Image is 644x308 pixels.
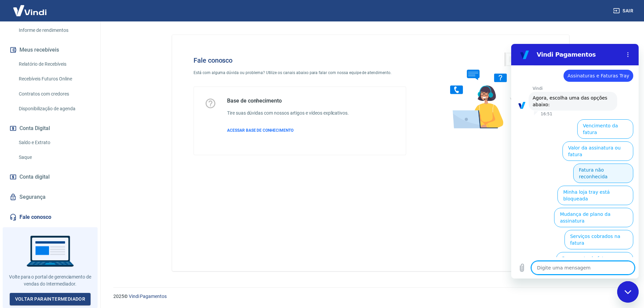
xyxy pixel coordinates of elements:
a: Disponibilização de agenda [16,102,92,116]
a: Segurança [8,190,92,204]
span: ACESSAR BASE DE CONHECIMENTO [227,128,293,133]
a: Relatório de Recebíveis [16,57,92,71]
img: Fale conosco [437,46,539,135]
p: Está com alguma dúvida ou problema? Utilize os canais abaixo para falar com nossa equipe de atend... [194,70,406,76]
a: Voltar paraIntermediador [10,293,91,305]
iframe: Botão para abrir a janela de mensagens, conversa em andamento [617,281,639,303]
a: Vindi Pagamentos [129,294,167,299]
a: Saque [16,150,92,164]
p: 2025 © [113,293,628,300]
button: Conta Digital [8,121,92,136]
a: Saldo e Extrato [16,136,92,149]
a: Recebíveis Futuros Online [16,72,92,86]
a: Contratos com credores [16,87,92,101]
a: Fale conosco [8,210,92,225]
button: Sair [612,5,636,17]
h5: Base de conhecimento [227,98,349,104]
img: Vindi [8,0,52,21]
h4: Fale conosco [194,56,406,64]
a: Conta digital [8,170,92,184]
a: ACESSAR BASE DE CONHECIMENTO [227,127,349,133]
iframe: Janela de mensagens [511,44,639,279]
button: Meus recebíveis [8,43,92,57]
span: Conta digital [19,172,50,182]
h6: Tire suas dúvidas com nossos artigos e vídeos explicativos. [227,110,349,117]
a: Informe de rendimentos [16,23,92,37]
